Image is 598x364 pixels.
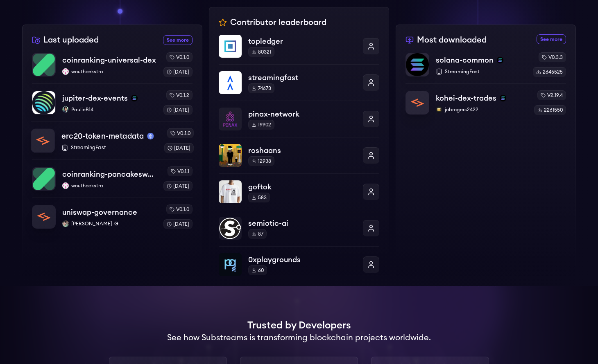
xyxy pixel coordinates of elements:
[219,35,379,64] a: topledgertopledger80321
[131,95,138,101] img: solana
[539,52,566,62] div: v0.3.3
[248,108,356,120] p: pinax-network
[537,34,566,44] a: See more most downloaded packages
[248,145,356,156] p: roshaans
[32,52,193,83] a: coinranking-universal-dexcoinranking-universal-dexwouthoekstrawouthoekstrav0.1.0[DATE]
[248,72,356,83] p: streamingfast
[62,182,157,189] p: wouthoekstra
[436,106,528,113] p: jobrogers2422
[219,253,242,276] img: 0xplaygrounds
[248,156,274,166] div: 12938
[219,210,379,246] a: semiotic-aisemiotic-ai87
[405,83,566,115] a: kohei-dex-tradeskohei-dex-tradessolanajobrogers2422jobrogers2422v2.19.42261550
[219,108,242,130] img: pinax-network
[62,220,69,227] img: Aaditya-G
[32,83,193,121] a: jupiter-dex-eventsjupiter-dex-eventssolanaPaulieB14PaulieB14v0.1.2[DATE]
[163,105,193,115] div: [DATE]
[436,92,496,104] p: kohei-dex-trades
[248,254,356,265] p: 0xplaygrounds
[62,106,69,113] img: PaulieB14
[500,95,506,101] img: solana
[219,246,379,276] a: 0xplaygrounds0xplaygrounds60
[219,217,242,240] img: semiotic-ai
[219,64,379,101] a: streamingfaststreamingfast74673
[248,229,267,239] div: 87
[406,53,429,76] img: solana-common
[248,36,356,47] p: topledger
[248,120,274,130] div: 19902
[219,173,379,210] a: goftokgoftok583
[31,121,194,160] a: erc20-token-metadataerc20-token-metadatamainnetStreamingFastv0.1.0[DATE]
[219,35,242,58] img: topledger
[248,265,267,275] div: 60
[61,144,157,151] p: StreamingFast
[219,137,379,173] a: roshaansroshaans12938
[167,332,431,344] h2: See how Substreams is transforming blockchain projects worldwide.
[32,53,55,76] img: coinranking-universal-dex
[219,144,242,167] img: roshaans
[32,91,55,114] img: jupiter-dex-events
[533,67,566,77] div: 2645525
[436,68,526,75] p: StreamingFast
[147,133,154,139] img: mainnet
[497,57,503,63] img: solana
[168,166,193,176] div: v0.1.1
[247,319,351,332] h1: Trusted by Developers
[163,35,193,45] a: See more recently uploaded packages
[405,52,566,83] a: solana-commonsolana-commonsolanaStreamingFastv0.3.32645525
[62,207,137,218] p: uniswap-governance
[248,181,356,193] p: goftok
[248,47,274,57] div: 80321
[32,198,193,229] a: uniswap-governanceuniswap-governanceAaditya-G[PERSON_NAME]-Gv0.1.0[DATE]
[166,52,193,62] div: v0.1.0
[62,68,157,75] p: wouthoekstra
[248,83,274,93] div: 74673
[534,105,566,115] div: 2261550
[248,218,356,229] p: semiotic-ai
[31,129,54,153] img: erc20-token-metadata
[62,68,69,75] img: wouthoekstra
[163,219,193,229] div: [DATE]
[32,160,193,198] a: coinranking-pancakeswap-v3-forkscoinranking-pancakeswap-v3-forkswouthoekstrawouthoekstrav0.1.1[DATE]
[62,169,157,180] p: coinranking-pancakeswap-v3-forks
[219,71,242,94] img: streamingfast
[167,128,194,138] div: v0.1.0
[163,67,193,77] div: [DATE]
[62,106,157,113] p: PaulieB14
[219,180,242,203] img: goftok
[32,167,55,190] img: coinranking-pancakeswap-v3-forks
[219,101,379,137] a: pinax-networkpinax-network19902
[406,91,429,114] img: kohei-dex-trades
[164,143,194,153] div: [DATE]
[61,130,144,142] p: erc20-token-metadata
[62,220,157,227] p: [PERSON_NAME]-G
[62,54,156,66] p: coinranking-universal-dex
[436,106,442,113] img: jobrogers2422
[32,205,55,228] img: uniswap-governance
[537,90,566,100] div: v2.19.4
[436,54,494,66] p: solana-common
[62,92,128,104] p: jupiter-dex-events
[163,181,193,191] div: [DATE]
[166,90,193,100] div: v0.1.2
[62,182,69,189] img: wouthoekstra
[248,193,270,202] div: 583
[166,204,193,214] div: v0.1.0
